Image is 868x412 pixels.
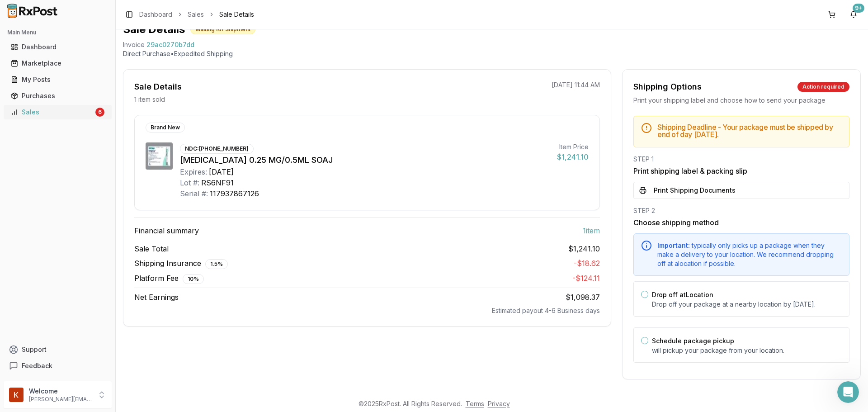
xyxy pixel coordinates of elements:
[123,40,145,49] div: Invoice
[146,142,173,170] img: Wegovy 0.25 MG/0.5ML SOAJ
[633,81,702,93] div: Shipping Options
[7,29,108,36] h2: Main Menu
[7,104,108,120] a: Sales6
[11,91,104,100] div: Purchases
[846,7,861,22] button: 9+
[4,40,112,54] button: Dashboard
[652,291,713,298] label: Drop off at Location
[188,10,204,19] a: Sales
[146,123,185,133] div: Brand New
[488,400,510,407] a: Privacy
[219,10,254,19] span: Sale Details
[29,396,92,403] p: [PERSON_NAME][EMAIL_ADDRESS][DOMAIN_NAME]
[134,306,600,315] div: Estimated payout 4-6 Business days
[134,95,165,104] p: 1 item sold
[6,24,175,42] div: Search for helpSearch for help
[180,188,208,199] div: Serial #:
[657,123,842,138] h5: Shipping Deadline - Your package must be shipped by end of day [DATE] .
[557,142,589,152] div: Item Price
[21,305,39,311] span: Home
[9,55,172,66] h2: 3 collections
[4,89,112,103] button: Purchases
[9,81,161,90] p: Set up your RxPost account
[6,24,175,42] input: Search for help
[123,22,185,37] h1: Sale Details
[134,225,199,236] span: Financial summary
[7,88,108,104] a: Purchases
[183,274,204,284] div: 10 %
[4,105,112,119] button: Sales6
[11,59,104,68] div: Marketplace
[853,4,864,13] div: 9+
[134,292,179,303] span: Net Earnings
[552,81,600,90] p: [DATE] 11:44 AM
[4,358,112,374] button: Feedback
[146,40,194,49] span: 29ac0270b7dd
[142,305,159,311] span: Help
[209,166,234,177] div: [DATE]
[652,337,734,345] label: Schedule package pickup
[466,400,484,407] a: Terms
[11,75,104,84] div: My Posts
[139,10,172,19] a: Dashboard
[134,81,182,93] div: Sale Details
[652,300,842,309] p: Drop off your package at a nearby location by [DATE] .
[180,144,254,154] div: NDC: [PHONE_NUMBER]
[572,274,600,283] span: - $124.11
[134,243,169,254] span: Sale Total
[180,154,550,166] div: [MEDICAL_DATA] 0.25 MG/0.5ML SOAJ
[9,137,161,146] p: Account & Team Settings
[4,56,112,71] button: Marketplace
[9,388,24,402] img: User avatar
[95,108,104,117] div: 6
[134,273,204,284] span: Platform Fee
[190,24,255,34] div: Waiting for Shipment
[75,305,106,311] span: Messages
[210,188,259,199] div: 117937867126
[652,346,842,355] p: will pickup your package from your location.
[11,43,104,52] div: Dashboard
[9,92,161,111] p: Everything you need to quickly set up your RxPost account
[574,259,600,268] span: - $18.62
[633,217,849,228] h3: Choose shipping method
[4,72,112,87] button: My Posts
[180,166,207,177] div: Expires:
[4,341,112,358] button: Support
[633,96,849,105] div: Print your shipping label and choose how to send your package
[121,282,181,318] button: Help
[657,241,842,268] div: typically only picks up a package when they make a delivery to your location. We recommend droppi...
[123,49,861,58] p: Direct Purchase • Expedited Shipping
[7,55,108,71] a: Marketplace
[134,258,228,269] span: Shipping Insurance
[566,293,600,302] span: $1,098.37
[139,10,254,19] nav: breadcrumb
[11,108,94,117] div: Sales
[180,177,199,188] div: Lot #:
[9,178,35,188] span: 1 article
[633,155,849,164] div: STEP 1
[9,234,38,244] span: 2 articles
[29,387,92,396] p: Welcome
[4,4,61,18] img: RxPost Logo
[633,206,849,215] div: STEP 2
[9,202,161,212] p: Start selling on RxPost
[159,4,175,20] div: Close
[583,225,600,236] span: 1 item
[633,166,849,176] h3: Print shipping label & packing slip
[201,177,234,188] div: RS6NF91
[7,71,108,88] a: My Posts
[657,242,690,249] span: Important:
[557,152,589,162] div: $1,241.10
[837,381,859,403] iframe: Intercom live chat
[568,243,600,254] span: $1,241.10
[9,113,38,122] span: 2 articles
[22,361,52,370] span: Feedback
[6,4,23,21] button: go back
[79,5,104,20] h1: Help
[60,282,120,318] button: Messages
[797,82,849,92] div: Action required
[7,39,108,55] a: Dashboard
[205,259,228,269] div: 1.5 %
[9,148,161,176] p: Manage your RxPost profile, password, login methods, billing, and team member settings—all in one...
[9,213,161,232] p: Post inventory, manage listings, fulfill orders, and get paid.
